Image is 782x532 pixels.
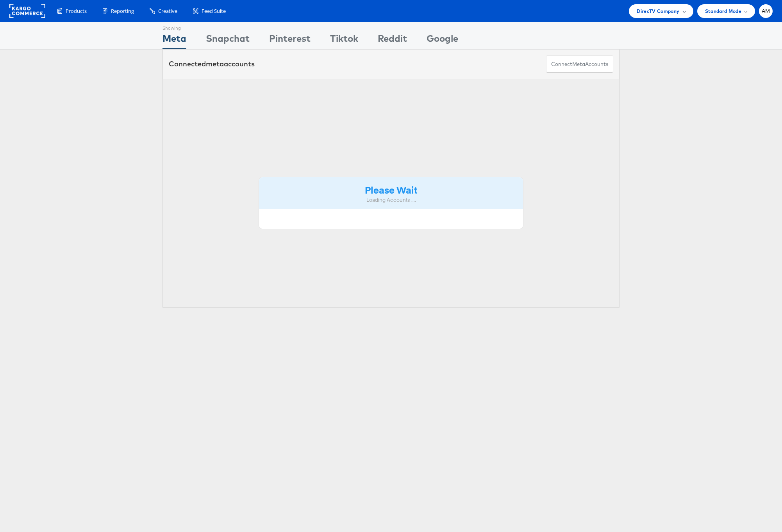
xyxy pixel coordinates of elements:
[265,196,517,204] div: Loading Accounts ....
[546,55,613,73] button: ConnectmetaAccounts
[705,7,741,15] span: Standard Mode
[365,183,417,196] strong: Please Wait
[66,7,87,15] span: Products
[162,32,186,49] div: Meta
[572,60,585,68] span: meta
[111,7,134,15] span: Reporting
[206,59,224,68] span: meta
[330,32,358,49] div: Tiktok
[162,22,186,32] div: Showing
[269,32,311,49] div: Pinterest
[202,7,226,15] span: Feed Suite
[427,32,458,49] div: Google
[169,59,255,69] div: Connected accounts
[637,7,679,15] span: DirecTV Company
[762,9,770,14] span: AM
[158,7,177,15] span: Creative
[206,32,250,49] div: Snapchat
[378,32,407,49] div: Reddit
